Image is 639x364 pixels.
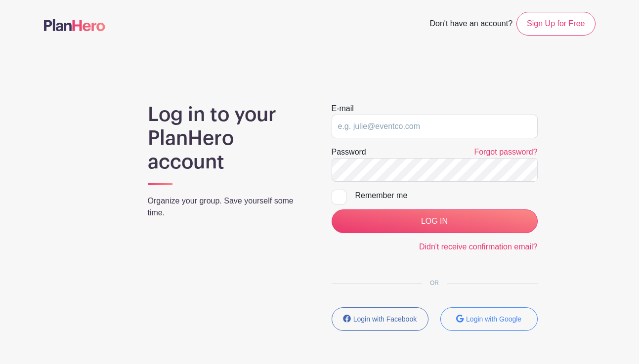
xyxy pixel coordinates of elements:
input: e.g. julie@eventco.com [332,115,538,138]
a: Sign Up for Free [516,12,595,36]
span: OR [422,280,447,286]
h1: Log in to your PlanHero account [148,103,308,174]
input: LOG IN [332,209,538,233]
p: Organize your group. Save yourself some time. [148,195,308,219]
div: Remember me [355,190,538,202]
small: Login with Google [466,315,521,323]
img: logo-507f7623f17ff9eddc593b1ce0a138ce2505c220e1c5a4e2b4648c50719b7d32.svg [44,19,105,31]
small: Login with Facebook [353,315,417,323]
label: E-mail [332,103,354,115]
span: Don't have an account? [429,14,512,36]
a: Forgot password? [474,148,537,156]
button: Login with Facebook [332,307,429,331]
a: Didn't receive confirmation email? [419,243,538,251]
button: Login with Google [440,307,538,331]
label: Password [332,146,366,158]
